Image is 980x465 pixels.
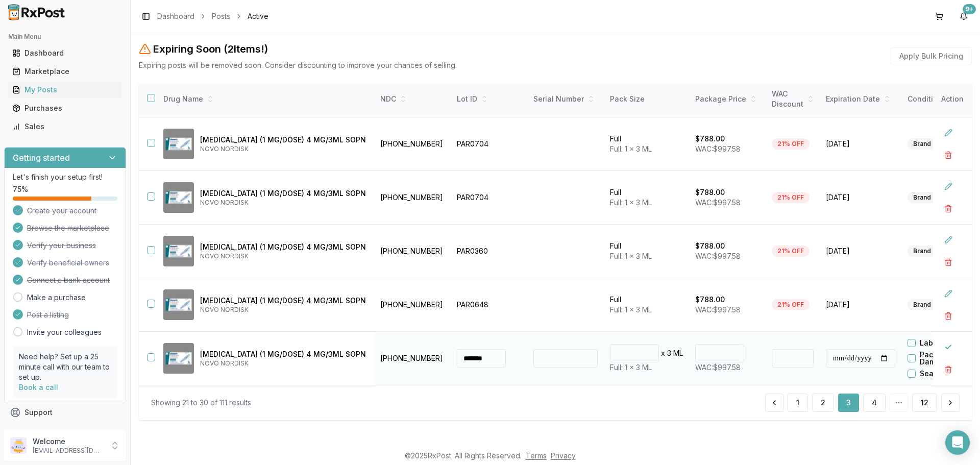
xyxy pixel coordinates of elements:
[812,394,834,412] button: 2
[374,171,451,225] td: [PHONE_NUMBER]
[939,124,958,142] button: Edit
[27,223,109,233] span: Browse the marketplace
[10,437,27,454] img: User avatar
[673,348,683,358] p: ML
[908,246,952,257] div: Brand New
[533,94,598,104] div: Serial Number
[248,11,268,21] span: Active
[939,253,958,272] button: Delete
[12,48,118,58] div: Dashboard
[13,172,117,182] p: Let's finish your setup first!
[27,327,102,337] a: Invite your colleagues
[12,103,118,113] div: Purchases
[610,198,652,207] span: Full: 1 x 3 ML
[604,83,689,116] th: Pack Size
[12,121,118,132] div: Sales
[374,225,451,278] td: [PHONE_NUMBER]
[695,241,725,251] p: $788.00
[908,299,952,310] div: Brand New
[863,394,886,412] a: 4
[374,117,451,171] td: [PHONE_NUMBER]
[13,152,70,164] h3: Getting started
[27,275,110,285] span: Connect a bank account
[695,144,741,153] span: WAC: $997.58
[157,11,194,21] a: Dashboard
[772,89,814,109] div: WAC Discount
[8,117,122,136] a: Sales
[200,296,366,306] p: [MEDICAL_DATA] (1 MG/DOSE) 4 MG/3ML SOPN
[826,192,895,203] span: [DATE]
[908,192,952,203] div: Brand New
[695,252,741,260] span: WAC: $997.58
[457,94,521,104] div: Lot ID
[12,85,118,95] div: My Posts
[963,4,976,14] div: 9+
[939,200,958,218] button: Delete
[610,305,652,314] span: Full: 1 x 3 ML
[4,82,126,98] button: My Posts
[33,436,104,447] p: Welcome
[200,199,366,207] p: NOVO NORDISK
[27,292,86,303] a: Make a purchase
[8,44,122,62] a: Dashboard
[939,146,958,164] button: Delete
[945,430,970,455] div: Open Intercom Messenger
[374,278,451,332] td: [PHONE_NUMBER]
[939,338,958,356] button: Close
[8,33,122,41] h2: Main Menu
[153,42,268,56] h2: Expiring Soon ( 2 Item s !)
[661,348,665,358] p: x
[13,184,28,194] span: 75 %
[838,394,859,412] button: 3
[212,11,230,21] a: Posts
[4,100,126,116] button: Purchases
[695,295,725,305] p: $788.00
[939,177,958,195] button: Edit
[920,351,978,365] label: Package Damaged
[27,206,96,216] span: Create your account
[151,398,251,408] div: Showing 21 to 30 of 111 results
[604,278,689,332] td: Full
[912,394,937,412] button: 12
[451,171,527,225] td: PAR0704
[695,134,725,144] p: $788.00
[772,192,810,203] div: 21% OFF
[451,278,527,332] td: PAR0648
[200,145,366,153] p: NOVO NORDISK
[695,305,741,314] span: WAC: $997.58
[163,343,194,374] img: Ozempic (1 MG/DOSE) 4 MG/3ML SOPN
[4,422,126,440] button: Feedback
[200,188,366,199] p: [MEDICAL_DATA] (1 MG/DOSE) 4 MG/3ML SOPN
[33,447,104,455] p: [EMAIL_ADDRESS][DOMAIN_NAME]
[955,8,972,25] button: 9+
[604,225,689,278] td: Full
[920,370,963,377] label: Seal Broken
[27,240,96,251] span: Verify your business
[200,135,366,145] p: [MEDICAL_DATA] (1 MG/DOSE) 4 MG/3ML SOPN
[200,349,366,359] p: [MEDICAL_DATA] (1 MG/DOSE) 4 MG/3ML SOPN
[610,144,652,153] span: Full: 1 x 3 ML
[695,187,725,198] p: $788.00
[604,117,689,171] td: Full
[163,182,194,213] img: Ozempic (1 MG/DOSE) 4 MG/3ML SOPN
[939,360,958,379] button: Delete
[163,94,366,104] div: Drug Name
[19,383,58,391] a: Book a call
[4,403,126,422] button: Support
[826,139,895,149] span: [DATE]
[380,94,445,104] div: NDC
[920,339,971,347] label: Label Residue
[826,246,895,256] span: [DATE]
[788,394,808,412] button: 1
[4,4,69,20] img: RxPost Logo
[826,300,895,310] span: [DATE]
[200,359,366,368] p: NOVO NORDISK
[8,99,122,117] a: Purchases
[163,236,194,266] img: Ozempic (1 MG/DOSE) 4 MG/3ML SOPN
[19,352,111,382] p: Need help? Set up a 25 minute call with our team to set up.
[604,171,689,225] td: Full
[374,332,451,385] td: [PHONE_NUMBER]
[27,310,69,320] span: Post a listing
